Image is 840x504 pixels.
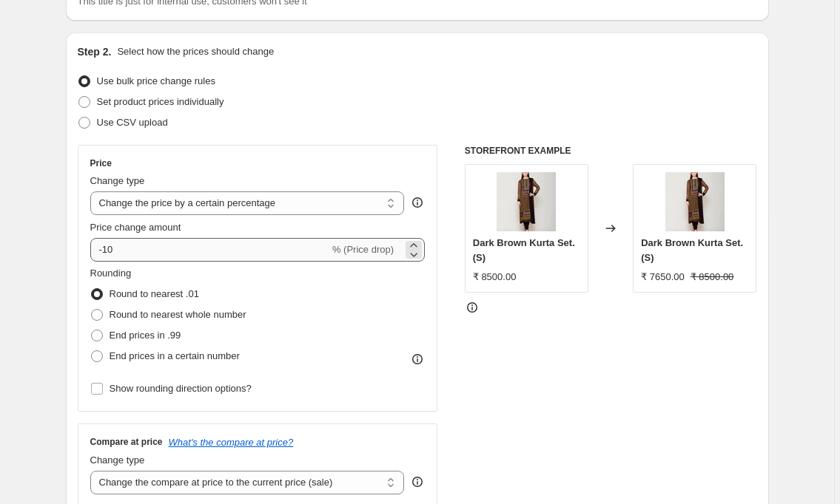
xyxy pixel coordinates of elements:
span: End prices in a certain number [110,350,240,361]
span: ₹ 7650.00 [641,271,685,282]
span: Round to nearest .01 [110,288,199,299]
span: Rounding [90,268,132,279]
img: 160705-SHYAM-0217_be9a03b5-ade8-4c43-bbfa-db01bf37981a_80x.jpg [497,172,556,231]
span: Use CSV upload [97,117,168,128]
span: Dark Brown Kurta Set. (S) [641,237,743,263]
h6: STOREFRONT EXAMPLE [465,145,757,157]
h3: Price [90,157,112,169]
p: Select how the prices should change [117,44,274,59]
span: End prices in .99 [110,330,181,341]
h3: Compare at price [90,436,163,448]
span: Price change amount [90,222,181,233]
span: Change type [90,454,145,466]
span: ₹ 8500.00 [691,271,734,282]
div: help [410,474,425,489]
img: 160705-SHYAM-0217_be9a03b5-ade8-4c43-bbfa-db01bf37981a_80x.jpg [665,172,725,231]
h2: Step 2. [78,44,112,59]
button: What's the compare at price? [169,437,294,448]
span: Set product prices individually [97,96,224,107]
span: % (Price drop) [332,244,394,255]
span: Dark Brown Kurta Set. (S) [473,237,575,263]
input: -15 [90,238,329,262]
div: help [410,195,425,210]
span: Round to nearest whole number [110,309,246,320]
span: ₹ 8500.00 [473,271,517,282]
span: Show rounding direction options? [110,383,252,394]
span: Change type [90,175,145,186]
span: Use bulk price change rules [97,75,215,86]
